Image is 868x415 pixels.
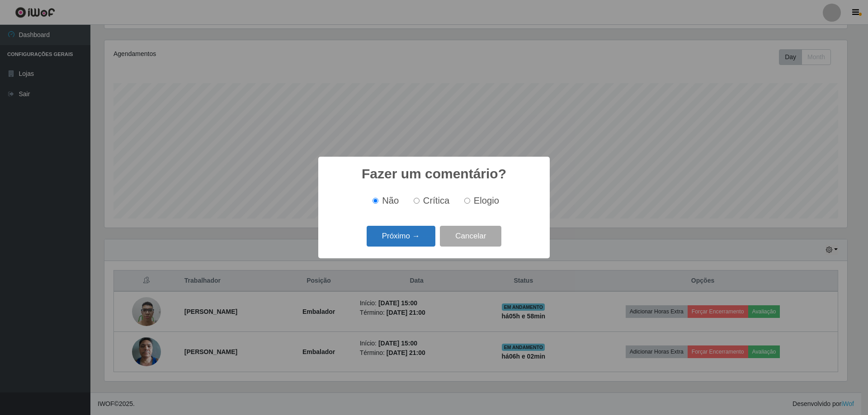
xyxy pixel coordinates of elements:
[373,198,378,204] input: Não
[474,196,499,205] span: Elogio
[367,226,435,247] button: Próximo →
[382,196,399,205] span: Não
[414,198,420,204] input: Crítica
[362,166,506,182] h2: Fazer um comentário?
[440,226,501,247] button: Cancelar
[423,196,450,205] span: Crítica
[464,198,470,204] input: Elogio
